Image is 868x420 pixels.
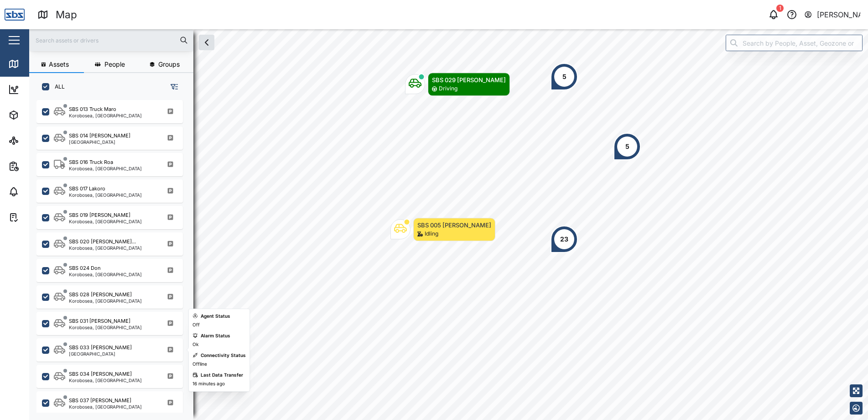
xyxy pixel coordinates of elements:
[625,142,629,152] div: 5
[562,72,567,82] div: 5
[36,98,193,413] div: grid
[69,185,105,193] div: SBS 017 Lakoro
[560,234,568,244] div: 23
[49,83,65,90] label: ALL
[192,341,198,348] div: Ok
[69,105,116,113] div: SBS 013 Truck Maro
[817,9,861,21] div: [PERSON_NAME]
[425,230,438,238] div: Idling
[69,378,142,383] div: Korobosea, [GEOGRAPHIC_DATA]
[158,61,180,68] span: Groups
[24,187,52,197] div: Alarms
[69,113,142,118] div: Korobosea, [GEOGRAPHIC_DATA]
[192,380,225,388] div: 16 minutes ago
[776,5,784,12] div: 1
[24,161,55,171] div: Reports
[405,73,510,96] div: Map marker
[69,238,136,246] div: SBS 020 [PERSON_NAME]...
[24,84,65,94] div: Dashboard
[804,8,861,21] button: [PERSON_NAME]
[69,317,130,325] div: SBS 031 [PERSON_NAME]
[417,220,491,230] div: SBS 005 [PERSON_NAME]
[24,212,49,222] div: Tasks
[551,63,578,90] div: Map marker
[69,193,142,197] div: Korobosea, [GEOGRAPHIC_DATA]
[104,61,125,68] span: People
[69,132,130,140] div: SBS 014 [PERSON_NAME]
[201,332,230,340] div: Alarm Status
[726,35,863,51] input: Search by People, Asset, Geozone or Place
[432,75,506,84] div: SBS 029 [PERSON_NAME]
[69,397,131,404] div: SBS 037 [PERSON_NAME]
[613,133,641,160] div: Map marker
[551,226,578,253] div: Map marker
[69,325,142,330] div: Korobosea, [GEOGRAPHIC_DATA]
[24,59,44,69] div: Map
[35,33,188,47] input: Search assets or drivers
[69,211,130,219] div: SBS 019 [PERSON_NAME]
[201,372,243,379] div: Last Data Transfer
[24,136,46,146] div: Sites
[69,352,132,356] div: [GEOGRAPHIC_DATA]
[69,344,132,352] div: SBS 033 [PERSON_NAME]
[201,352,246,359] div: Connectivity Status
[69,291,132,299] div: SBS 028 [PERSON_NAME]
[69,158,113,166] div: SBS 016 Truck Roa
[69,140,130,144] div: [GEOGRAPHIC_DATA]
[49,61,69,68] span: Assets
[69,264,101,272] div: SBS 024 Don
[69,166,142,171] div: Korobosea, [GEOGRAPHIC_DATA]
[192,361,207,368] div: Offline
[439,84,457,93] div: Driving
[56,7,77,23] div: Map
[69,246,142,250] div: Korobosea, [GEOGRAPHIC_DATA]
[69,370,132,378] div: SBS 034 [PERSON_NAME]
[29,29,868,420] canvas: Map
[69,299,142,303] div: Korobosea, [GEOGRAPHIC_DATA]
[5,5,25,25] img: Main Logo
[69,219,142,224] div: Korobosea, [GEOGRAPHIC_DATA]
[201,313,230,320] div: Agent Status
[390,218,495,241] div: Map marker
[69,404,142,409] div: Korobosea, [GEOGRAPHIC_DATA]
[24,110,52,120] div: Assets
[192,321,200,329] div: Off
[69,272,142,277] div: Korobosea, [GEOGRAPHIC_DATA]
